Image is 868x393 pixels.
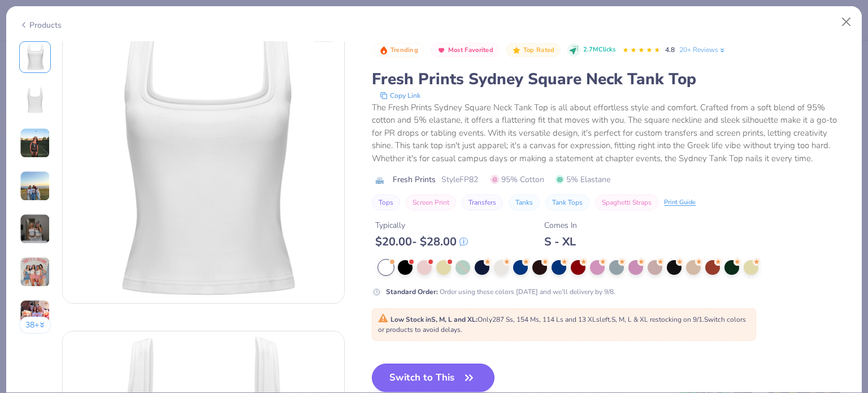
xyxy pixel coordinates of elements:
[491,174,544,185] span: 95% Cotton
[372,364,494,392] button: Switch to This
[437,46,446,55] img: Most Favorited sort
[379,46,388,55] img: Trending sort
[583,45,615,55] span: 2.7M Clicks
[372,195,400,210] button: Tops
[372,101,849,165] div: The Fresh Prints Sydney Square Neck Tank Top is all about effortless style and comfort. Crafted f...
[378,315,746,334] span: Only 287 Ss, 154 Ms, 114 Ls and 13 XLs left. S, M, L & XL restocking on 9/1. Switch colors or pro...
[372,176,387,185] img: brand logo
[20,128,50,158] img: User generated content
[545,195,589,210] button: Tank Tops
[441,174,478,185] span: Style FP82
[462,195,503,210] button: Transfers
[448,47,493,53] span: Most Favorited
[386,287,438,296] strong: Standard Order :
[20,214,50,244] img: User generated content
[390,315,478,324] strong: Low Stock in S, M, L and XL :
[19,317,51,334] button: 38+
[555,174,610,185] span: 5% Elastane
[595,195,658,210] button: Spaghetti Straps
[665,45,675,54] span: 4.8
[512,46,521,55] img: Top Rated sort
[622,41,661,59] div: 4.8 Stars
[390,47,418,53] span: Trending
[679,45,726,55] a: 20+ Reviews
[544,219,577,231] div: Comes In
[431,43,499,58] button: Badge Button
[20,171,50,201] img: User generated content
[544,235,577,249] div: S - XL
[372,68,849,90] div: Fresh Prints Sydney Square Neck Tank Top
[19,19,62,31] div: Products
[523,47,555,53] span: Top Rated
[21,44,49,71] img: Front
[21,87,49,114] img: Back
[836,11,857,33] button: Close
[376,90,424,101] button: copy to clipboard
[373,43,424,58] button: Badge Button
[20,257,50,287] img: User generated content
[20,300,50,330] img: User generated content
[386,287,615,297] div: Order using these colors [DATE] and we’ll delivery by 9/8.
[375,235,468,249] div: $ 20.00 - $ 28.00
[393,174,436,185] span: Fresh Prints
[406,195,456,210] button: Screen Print
[375,219,468,231] div: Typically
[664,198,696,208] div: Print Guide
[509,195,540,210] button: Tanks
[506,43,560,58] button: Badge Button
[63,21,344,303] img: Front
